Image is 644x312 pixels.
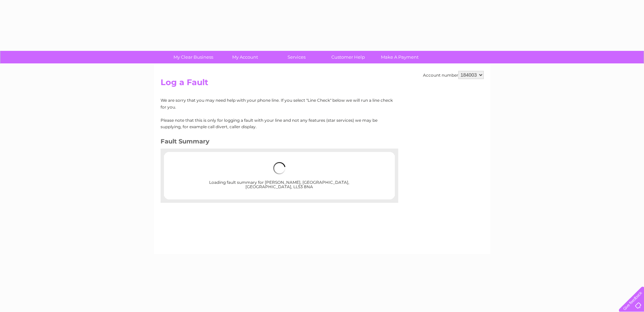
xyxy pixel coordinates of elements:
[273,162,286,174] img: loading
[269,51,325,63] a: Services
[161,97,393,110] p: We are sorry that you may need help with your phone line. If you select "Line Check" below we wil...
[161,137,393,149] h3: Fault Summary
[186,155,373,196] div: Loading fault summary for [PERSON_NAME], [GEOGRAPHIC_DATA], [GEOGRAPHIC_DATA], LL53 8NA
[161,78,484,91] h2: Log a Fault
[161,117,393,130] p: Please note that this is only for logging a fault with your line and not any features (star servi...
[217,51,273,63] a: My Account
[372,51,428,63] a: Make A Payment
[320,51,376,63] a: Customer Help
[423,71,484,79] div: Account number
[165,51,221,63] a: My Clear Business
